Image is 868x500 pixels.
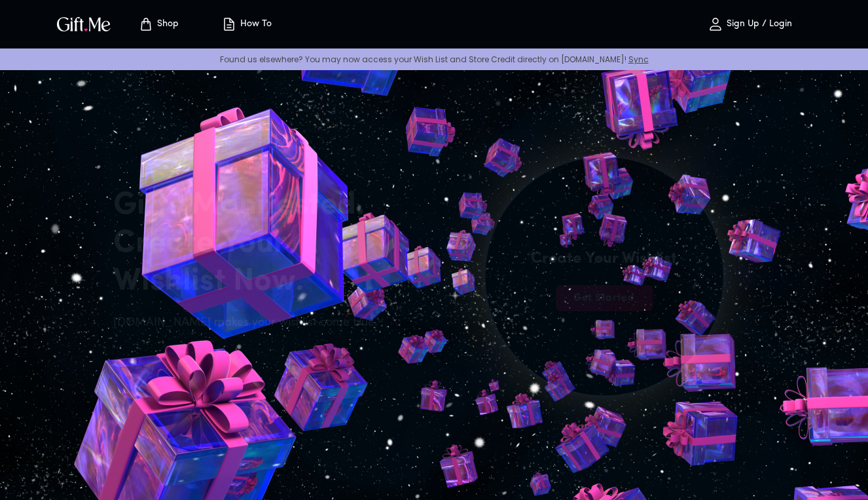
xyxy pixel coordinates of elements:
button: GiftMe Logo [53,16,115,32]
button: How To [210,3,282,45]
a: Sync [628,54,649,65]
p: How To [237,19,272,30]
button: Sign Up / Login [684,3,815,45]
span: Get Started [556,291,653,305]
button: Store page [122,3,194,45]
img: GiftMe Logo [54,14,113,33]
p: Shop [154,19,179,30]
h6: [DOMAIN_NAME] makes your wishlist come true. [113,314,386,332]
img: how-to.svg [221,16,237,32]
p: Found us elsewhere? You may now access your Wish List and Store Credit directly on [DOMAIN_NAME]! [10,54,858,65]
h2: Wishlist Now. [113,263,386,301]
h2: Gifts Manifested. [113,187,386,225]
button: Get Started [556,285,653,311]
h4: Create Your Wishlist [531,248,677,269]
p: Sign Up / Login [723,19,792,30]
h2: Create Your [113,225,386,263]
